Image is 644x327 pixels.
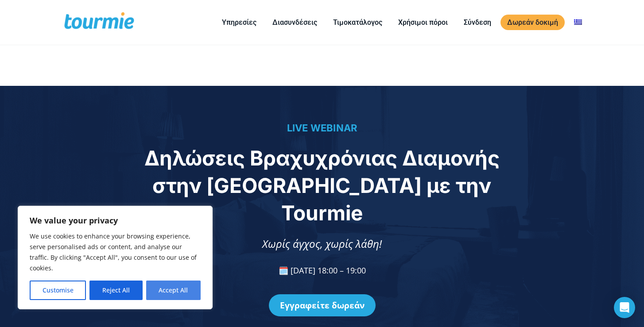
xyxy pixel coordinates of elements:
p: We use cookies to enhance your browsing experience, serve personalised ads or content, and analys... [30,231,201,273]
button: Reject All [89,281,142,300]
a: Χρήσιμοι πόροι [392,17,454,28]
p: We value your privacy [30,215,201,226]
span: 🗓️ [DATE] 18:00 – 19:00 [279,265,366,276]
span: Τηλέφωνο [184,36,219,46]
a: Δωρεάν δοκιμή [500,15,565,30]
a: Υπηρεσίες [215,17,263,28]
a: Σύνδεση [457,17,498,28]
a: Διασυνδέσεις [266,17,324,28]
a: Εγγραφείτε δωρεάν [269,294,376,316]
button: Customise [30,281,86,300]
div: Open Intercom Messenger [614,297,635,318]
span: Χωρίς άγχος, χωρίς λάθη! [262,236,382,251]
span: LIVE WEBINAR [287,122,357,134]
a: Τιμοκατάλογος [326,17,389,28]
button: Accept All [146,281,201,300]
span: Δηλώσεις Βραχυχρόνιας Διαμονής στην [GEOGRAPHIC_DATA] με την Tourmie [144,146,500,225]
